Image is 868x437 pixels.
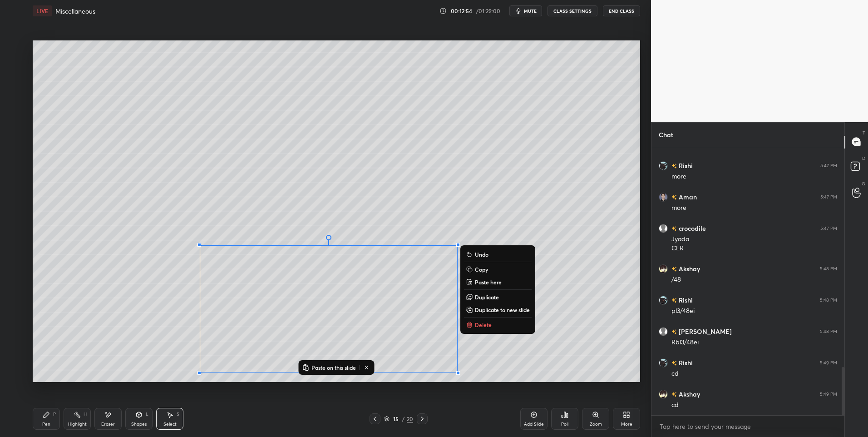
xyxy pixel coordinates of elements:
[464,319,532,330] button: Delete
[301,362,358,373] button: Paste on this slide
[820,297,837,303] div: 5:48 PM
[659,389,668,398] img: bb273ed81f604b29973a29a84a59657c.png
[146,412,148,417] div: L
[53,412,56,417] div: P
[402,416,405,422] div: /
[677,161,693,170] h6: Rishi
[677,264,700,273] h6: Akshay
[475,266,488,273] p: Copy
[464,304,532,315] button: Duplicate to new slide
[671,298,677,303] img: no-rating-badge.077c3623.svg
[820,225,837,231] div: 5:47 PM
[671,204,837,213] div: more
[131,422,147,427] div: Shapes
[464,249,532,260] button: Undo
[671,329,677,334] img: no-rating-badge.077c3623.svg
[55,7,95,15] h4: Miscellaneous
[464,277,532,288] button: Paste here
[475,278,502,286] p: Paste here
[671,307,837,316] div: pl3/48ei
[659,223,668,233] img: default.png
[659,327,668,336] img: default.png
[561,422,568,427] div: Poll
[659,295,668,304] img: bf4054a70c904089aaf21c540a053cd7.jpg
[671,226,677,231] img: no-rating-badge.077c3623.svg
[177,412,179,417] div: S
[862,180,865,187] p: G
[651,123,681,147] p: Chat
[42,422,50,427] div: Pen
[820,328,837,334] div: 5:48 PM
[33,5,52,16] div: LIVE
[475,293,499,301] p: Duplicate
[547,5,597,16] button: CLASS SETTINGS
[509,5,542,16] button: mute
[677,295,693,305] h6: Rishi
[407,415,413,423] div: 20
[671,172,837,181] div: more
[820,266,837,271] div: 5:48 PM
[820,163,837,168] div: 5:47 PM
[659,192,668,201] img: 23ed6be6ecc540efb81ffd16f1915107.jpg
[671,401,837,410] div: cd
[475,321,492,328] p: Delete
[590,422,602,427] div: Zoom
[651,147,844,415] div: grid
[677,389,700,399] h6: Akshay
[677,192,697,202] h6: Aman
[475,306,530,313] p: Duplicate to new slide
[163,422,177,427] div: Select
[671,392,677,397] img: no-rating-badge.077c3623.svg
[101,422,115,427] div: Eraser
[671,338,837,347] div: Rbl3/48ei
[820,194,837,199] div: 5:47 PM
[671,369,837,378] div: cd
[671,141,837,150] div: Ys
[671,244,837,253] div: CLR
[862,155,865,162] p: D
[671,235,837,244] div: Jyada
[863,129,865,136] p: T
[68,422,87,427] div: Highlight
[671,195,677,200] img: no-rating-badge.077c3623.svg
[677,223,706,233] h6: crocodile
[603,5,640,16] button: End Class
[621,422,632,427] div: More
[524,8,537,14] span: mute
[464,264,532,275] button: Copy
[84,412,87,417] div: H
[475,251,488,258] p: Undo
[671,267,677,272] img: no-rating-badge.077c3623.svg
[464,292,532,303] button: Duplicate
[311,364,356,371] p: Paste on this slide
[659,358,668,367] img: bf4054a70c904089aaf21c540a053cd7.jpg
[671,275,837,284] div: /48
[820,391,837,397] div: 5:49 PM
[671,361,677,366] img: no-rating-badge.077c3623.svg
[677,358,693,367] h6: Rishi
[659,264,668,273] img: bb273ed81f604b29973a29a84a59657c.png
[671,164,677,169] img: no-rating-badge.077c3623.svg
[820,360,837,365] div: 5:49 PM
[391,416,400,422] div: 15
[677,327,732,336] h6: [PERSON_NAME]
[659,161,668,170] img: bf4054a70c904089aaf21c540a053cd7.jpg
[524,422,544,427] div: Add Slide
